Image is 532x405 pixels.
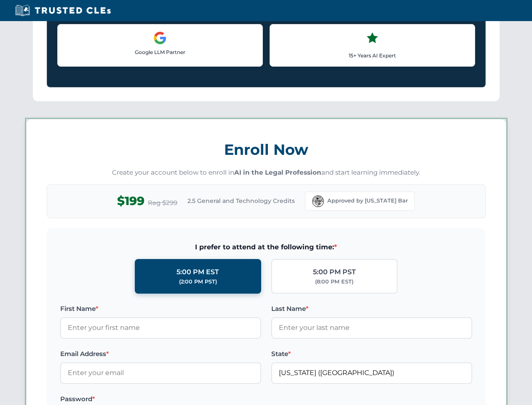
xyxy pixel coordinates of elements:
p: Create your account below to enroll in and start learning immediately. [47,168,486,178]
div: (2:00 PM PST) [179,278,217,286]
span: I prefer to attend at the following time: [60,242,472,253]
span: $199 [117,192,144,211]
span: 2.5 General and Technology Credits [187,196,295,205]
label: Password [60,394,261,404]
img: Trusted CLEs [13,4,113,17]
div: (8:00 PM EST) [315,278,353,286]
label: Last Name [271,304,472,314]
div: 5:00 PM PST [313,267,356,278]
p: 15+ Years AI Expert [277,51,468,59]
strong: AI in the Legal Profession [234,168,321,176]
input: Florida (FL) [271,362,472,383]
label: First Name [60,304,261,314]
img: Florida Bar [312,195,324,207]
div: 5:00 PM EST [176,267,219,278]
span: Approved by [US_STATE] Bar [327,197,408,205]
label: State [271,349,472,359]
h3: Enroll Now [47,136,486,163]
span: Reg $299 [148,198,177,208]
input: Enter your last name [271,317,472,338]
label: Email Address [60,349,261,359]
p: Google LLM Partner [64,48,256,56]
input: Enter your first name [60,317,261,338]
img: Google [153,31,167,45]
input: Enter your email [60,362,261,383]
